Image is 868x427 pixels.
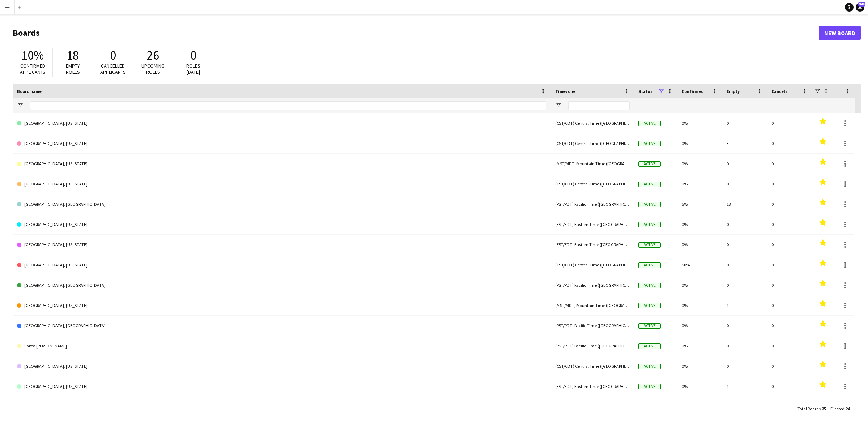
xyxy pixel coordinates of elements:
a: [GEOGRAPHIC_DATA], [US_STATE] [17,295,546,316]
div: (CST/CDT) Central Time ([GEOGRAPHIC_DATA] & [GEOGRAPHIC_DATA]) [551,174,634,194]
div: 0% [677,316,722,336]
a: [GEOGRAPHIC_DATA], [GEOGRAPHIC_DATA] [17,194,546,214]
div: 13 [722,194,767,214]
span: Active [638,161,661,167]
div: (MST/MDT) Mountain Time ([GEOGRAPHIC_DATA] & [GEOGRAPHIC_DATA]) [551,154,634,174]
a: [GEOGRAPHIC_DATA], [US_STATE] [17,174,546,194]
span: Empty roles [66,63,80,75]
div: 0 [722,336,767,356]
a: [GEOGRAPHIC_DATA], [US_STATE] [17,235,546,255]
span: Roles [DATE] [186,63,200,75]
a: [GEOGRAPHIC_DATA], [US_STATE] [17,113,546,133]
div: (CST/CDT) Central Time ([GEOGRAPHIC_DATA] & [GEOGRAPHIC_DATA]) [551,255,634,275]
span: 546 [858,2,865,7]
span: Confirmed [682,89,704,94]
div: 0 [722,255,767,275]
div: 50% [677,255,722,275]
span: Active [638,242,661,248]
span: 0 [110,47,116,63]
div: 0 [722,174,767,194]
div: (PST/PDT) Pacific Time ([GEOGRAPHIC_DATA] & [GEOGRAPHIC_DATA]) [551,316,634,336]
div: 0% [677,356,722,376]
span: Empty [727,89,740,94]
div: 0% [677,174,722,194]
span: Active [638,384,661,389]
span: Active [638,323,661,329]
div: (CST/CDT) Central Time ([GEOGRAPHIC_DATA] & [GEOGRAPHIC_DATA]) [551,113,634,133]
div: 5% [677,194,722,214]
a: [GEOGRAPHIC_DATA], [US_STATE] [17,133,546,154]
span: Board name [17,89,42,94]
div: 0 [767,154,812,174]
span: Active [638,182,661,187]
span: Total Boards [797,406,821,411]
div: 3 [722,133,767,153]
span: 26 [147,47,159,63]
div: 0 [767,113,812,133]
span: 24 [846,406,850,411]
h1: Boards [13,27,819,38]
div: 0 [767,174,812,194]
div: 0% [677,235,722,255]
div: (PST/PDT) Pacific Time ([GEOGRAPHIC_DATA] & [GEOGRAPHIC_DATA]) [551,194,634,214]
div: 0 [722,356,767,376]
div: 0 [722,275,767,295]
a: Santa [PERSON_NAME] [17,336,546,356]
div: 0 [722,316,767,336]
span: 18 [67,47,79,63]
span: Cancels [771,89,787,94]
div: (PST/PDT) Pacific Time ([GEOGRAPHIC_DATA] & [GEOGRAPHIC_DATA]) [551,336,634,356]
button: Open Filter Menu [555,102,562,109]
div: 0 [767,275,812,295]
a: New Board [819,26,861,40]
span: 10% [21,47,44,63]
div: 0 [767,194,812,214]
div: (CST/CDT) Central Time ([GEOGRAPHIC_DATA] & [GEOGRAPHIC_DATA]) [551,133,634,153]
button: Open Filter Menu [17,102,24,109]
span: Active [638,343,661,349]
a: [GEOGRAPHIC_DATA], [US_STATE] [17,154,546,174]
input: Board name Filter Input [30,101,546,110]
div: 0 [722,235,767,255]
a: [GEOGRAPHIC_DATA], [US_STATE] [17,356,546,376]
div: 1 [722,295,767,315]
div: 0 [767,376,812,396]
div: 0% [677,376,722,396]
span: Active [638,141,661,146]
span: Status [638,89,652,94]
span: Active [638,121,661,126]
div: (CST/CDT) Central Time ([GEOGRAPHIC_DATA] & [GEOGRAPHIC_DATA]) [551,356,634,376]
div: 0 [767,295,812,315]
span: Filtered [830,406,844,411]
div: 0% [677,154,722,174]
div: 0 [767,214,812,234]
span: Active [638,364,661,369]
span: 25 [822,406,826,411]
a: [GEOGRAPHIC_DATA], [US_STATE] [17,376,546,397]
div: (EST/EDT) Eastern Time ([GEOGRAPHIC_DATA] & [GEOGRAPHIC_DATA]) [551,376,634,396]
div: 0 [767,336,812,356]
div: 0% [677,295,722,315]
span: 0 [190,47,196,63]
span: Active [638,222,661,227]
div: 0 [722,113,767,133]
div: 0% [677,113,722,133]
a: [GEOGRAPHIC_DATA], [GEOGRAPHIC_DATA] [17,275,546,295]
span: Active [638,202,661,207]
div: (MST/MDT) Mountain Time ([GEOGRAPHIC_DATA] & [GEOGRAPHIC_DATA]) [551,295,634,315]
div: (PST/PDT) Pacific Time ([GEOGRAPHIC_DATA] & [GEOGRAPHIC_DATA]) [551,275,634,295]
a: [GEOGRAPHIC_DATA], [US_STATE] [17,255,546,275]
a: 546 [856,3,864,12]
div: 0 [767,356,812,376]
div: 0% [677,336,722,356]
span: Active [638,303,661,308]
div: 0 [767,133,812,153]
span: Upcoming roles [141,63,165,75]
span: Cancelled applicants [100,63,126,75]
div: 0% [677,133,722,153]
div: 0 [722,154,767,174]
div: 0% [677,214,722,234]
input: Timezone Filter Input [568,101,630,110]
span: Timezone [555,89,575,94]
div: : [797,402,826,416]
